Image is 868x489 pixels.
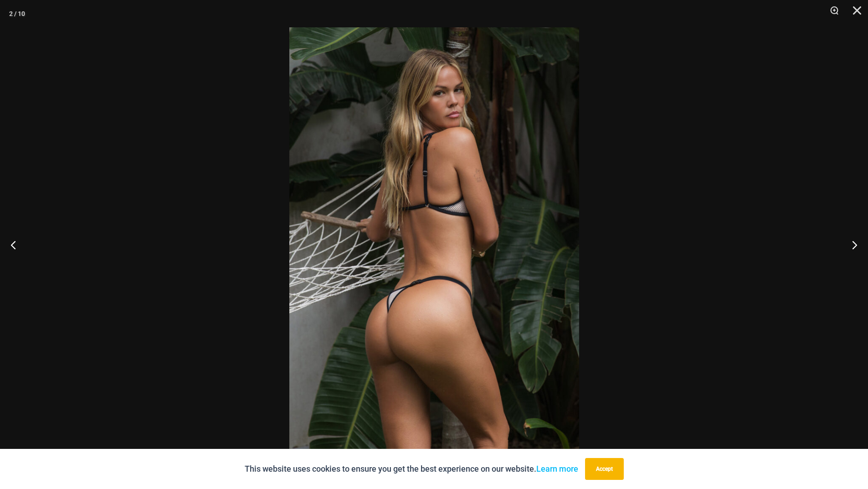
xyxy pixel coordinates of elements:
[289,27,579,462] img: Trade Winds IvoryInk 384 Top 469 Thong 03
[245,462,578,476] p: This website uses cookies to ensure you get the best experience on our website.
[536,464,578,474] a: Learn more
[9,7,25,21] div: 2 / 10
[834,222,868,268] button: Next
[585,458,624,480] button: Accept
